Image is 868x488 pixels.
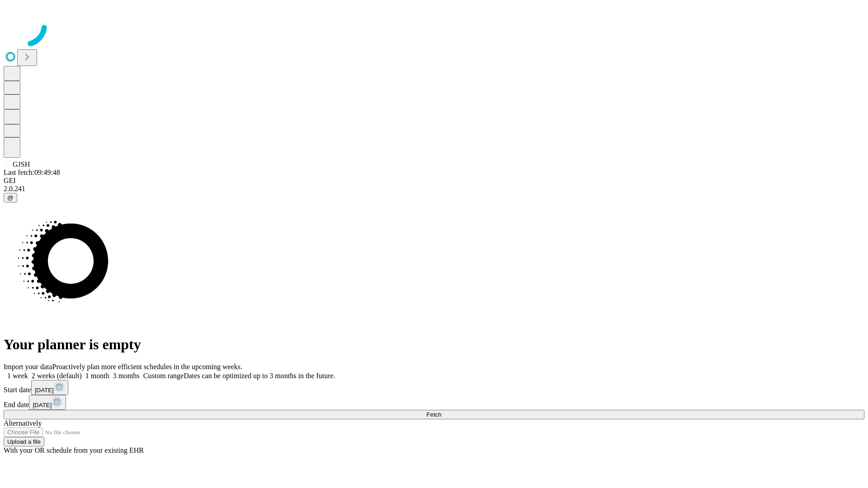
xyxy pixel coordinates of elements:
[4,336,864,353] h1: Your planner is empty
[4,410,864,419] button: Fetch
[4,419,42,427] span: Alternatively
[4,380,864,395] div: Start date
[4,446,144,454] span: With your OR schedule from your existing EHR
[4,395,864,410] div: End date
[31,380,68,395] button: [DATE]
[13,160,30,168] span: GJSH
[7,194,14,201] span: @
[35,387,54,394] span: [DATE]
[33,402,52,408] span: [DATE]
[143,372,184,380] span: Custom range
[4,185,864,193] div: 2.0.241
[426,411,441,418] span: Fetch
[4,177,864,185] div: GEI
[113,372,140,380] span: 3 months
[4,437,44,446] button: Upload a file
[184,372,335,380] span: Dates can be optimized up to 3 months in the future.
[4,363,52,371] span: Import your data
[29,395,66,410] button: [DATE]
[85,372,109,380] span: 1 month
[52,363,242,371] span: Proactively plan more efficient schedules in the upcoming weeks.
[7,372,28,380] span: 1 week
[4,169,60,176] span: Last fetch: 09:49:48
[32,372,82,380] span: 2 weeks (default)
[4,193,17,202] button: @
